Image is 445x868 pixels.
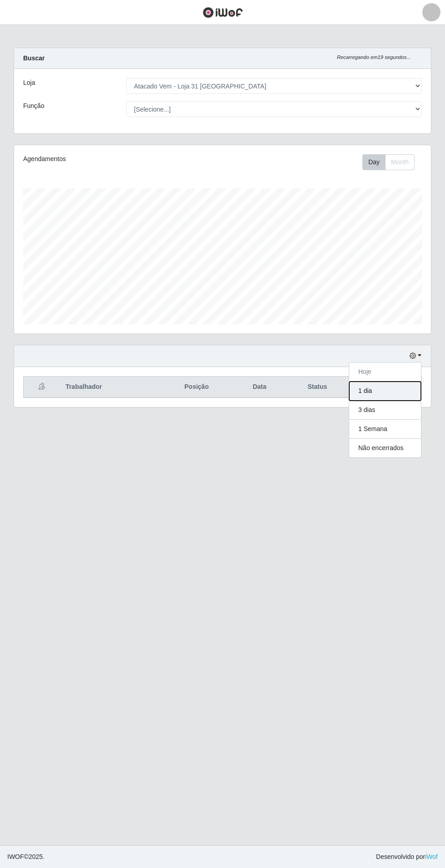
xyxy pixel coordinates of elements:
[425,853,438,860] a: iWof
[23,54,44,62] strong: Buscar
[349,420,421,439] button: 1 Semana
[159,377,233,398] th: Posição
[362,154,415,170] div: First group
[23,101,44,111] label: Função
[203,7,243,18] img: CoreUI Logo
[7,852,44,862] span: © 2025 .
[385,154,415,170] button: Month
[60,377,159,398] th: Trabalhador
[337,54,411,60] i: Recarregando em 19 segundos...
[349,401,421,420] button: 3 dias
[362,154,422,170] div: Toolbar with button groups
[7,853,24,860] span: IWOF
[23,78,35,88] label: Loja
[286,377,349,398] th: Status
[349,363,421,382] button: Hoje
[23,154,181,164] div: Agendamentos
[349,382,421,401] button: 1 dia
[376,852,438,862] span: Desenvolvido por
[233,377,285,398] th: Data
[349,439,421,457] button: Não encerrados
[362,154,386,170] button: Day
